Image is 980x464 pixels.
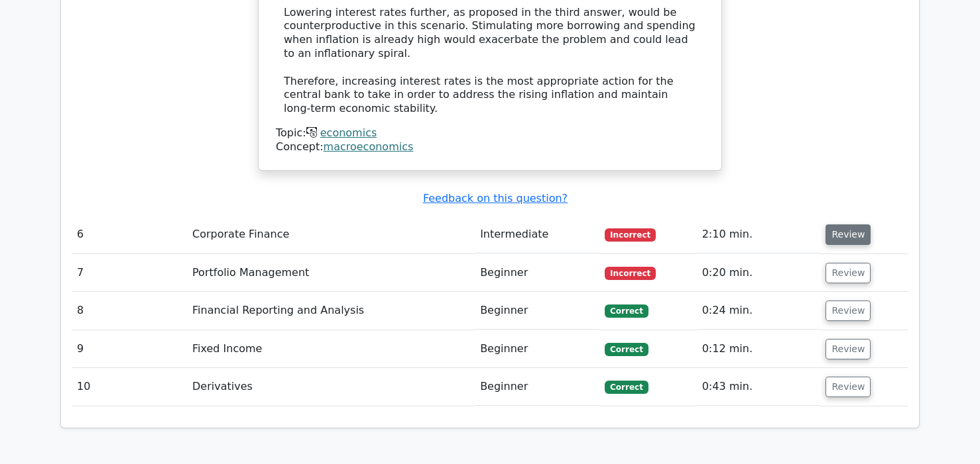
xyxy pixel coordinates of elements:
[697,368,821,406] td: 0:43 min.
[72,216,187,254] td: 6
[187,254,475,292] td: Portfolio Management
[187,292,475,330] td: Financial Reporting and Analysis
[605,304,648,318] span: Correct
[697,254,821,292] td: 0:20 min.
[187,330,475,368] td: Fixed Income
[72,368,187,406] td: 10
[605,381,648,394] span: Correct
[72,330,187,368] td: 9
[826,301,871,321] button: Review
[697,330,821,368] td: 0:12 min.
[72,292,187,330] td: 8
[826,224,871,245] button: Review
[276,126,704,140] div: Topic:
[605,267,656,280] span: Incorrect
[187,216,475,254] td: Corporate Finance
[605,228,656,242] span: Incorrect
[72,254,187,292] td: 7
[276,140,704,154] div: Concept:
[475,368,599,406] td: Beginner
[826,263,871,283] button: Review
[475,330,599,368] td: Beginner
[697,292,821,330] td: 0:24 min.
[605,343,648,356] span: Correct
[697,216,821,254] td: 2:10 min.
[826,377,871,397] button: Review
[320,126,377,139] a: economics
[187,368,475,406] td: Derivatives
[423,192,568,205] a: Feedback on this question?
[475,254,599,292] td: Beginner
[475,292,599,330] td: Beginner
[826,339,871,359] button: Review
[475,216,599,254] td: Intermediate
[324,140,414,153] a: macroeconomics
